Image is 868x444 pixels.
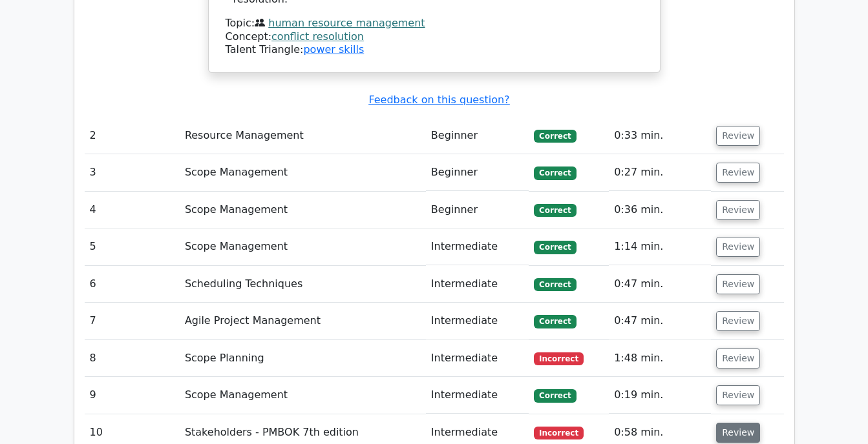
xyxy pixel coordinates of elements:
td: 4 [85,192,180,228]
span: Correct [534,166,576,179]
button: Review [716,423,760,443]
td: Scheduling Techniques [180,266,426,303]
td: Intermediate [426,228,529,265]
td: 1:48 min. [609,340,711,377]
span: Correct [534,278,576,291]
td: Intermediate [426,303,529,339]
button: Review [716,348,760,368]
td: Intermediate [426,266,529,303]
span: Correct [534,130,576,143]
td: 0:36 min. [609,192,711,228]
td: Agile Project Management [180,303,426,339]
td: Resource Management [180,117,426,154]
button: Review [716,126,760,146]
td: 0:27 min. [609,154,711,191]
td: 2 [85,117,180,154]
a: conflict resolution [271,30,364,43]
td: 0:47 min. [609,303,711,339]
span: Correct [534,389,576,402]
td: 9 [85,377,180,414]
td: 5 [85,228,180,265]
a: power skills [303,43,364,55]
a: Feedback on this question? [368,94,509,106]
td: Scope Management [180,377,426,414]
a: human resource management [268,17,425,29]
button: Review [716,311,760,331]
td: 0:19 min. [609,377,711,414]
td: Scope Management [180,154,426,191]
td: 1:14 min. [609,228,711,265]
div: Concept: [226,30,643,44]
span: Correct [534,204,576,217]
button: Review [716,385,760,405]
button: Review [716,274,760,294]
div: Talent Triangle: [226,17,643,57]
span: Incorrect [534,427,584,439]
td: Beginner [426,117,529,154]
button: Review [716,163,760,183]
td: Beginner [426,154,529,191]
td: 3 [85,154,180,191]
td: Scope Management [180,192,426,228]
td: Scope Management [180,228,426,265]
td: 0:47 min. [609,266,711,303]
td: 0:33 min. [609,117,711,154]
td: 7 [85,303,180,339]
div: Topic: [226,17,643,30]
td: 8 [85,340,180,377]
span: Correct [534,241,576,254]
span: Correct [534,315,576,328]
td: 6 [85,266,180,303]
td: Scope Planning [180,340,426,377]
td: Intermediate [426,340,529,377]
td: Beginner [426,192,529,228]
button: Review [716,200,760,220]
td: Intermediate [426,377,529,414]
button: Review [716,237,760,257]
span: Incorrect [534,352,584,365]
